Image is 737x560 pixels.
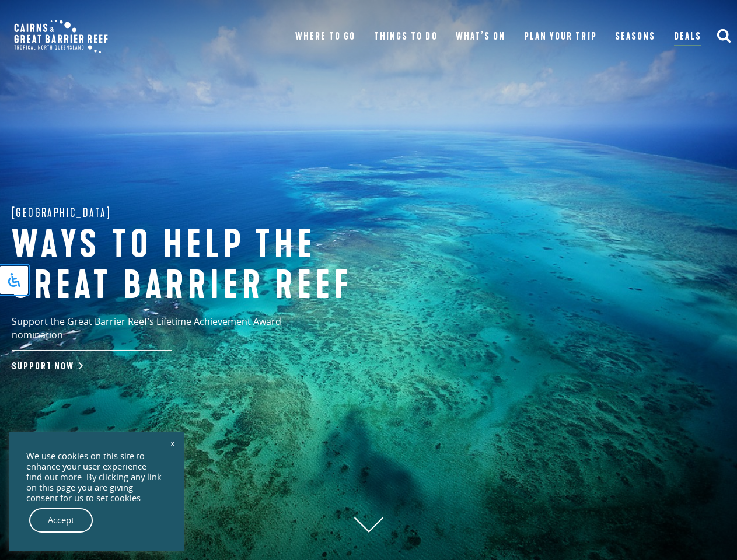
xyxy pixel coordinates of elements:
[295,29,355,45] a: Where To Go
[674,29,701,46] a: Deals
[615,29,655,45] a: Seasons
[12,360,81,372] a: Support Now
[12,315,333,351] p: Support the Great Barrier Reef’s Lifetime Achievement Award nomination
[524,29,597,45] a: Plan Your Trip
[456,29,505,45] a: What’s On
[6,12,116,61] img: CGBR-TNQ_dual-logo.svg
[29,508,93,533] a: Accept
[12,225,397,306] h1: Ways to help the great barrier reef
[26,472,82,482] a: find out more
[26,451,166,503] div: We use cookies on this site to enhance your user experience . By clicking any link on this page y...
[7,273,21,287] svg: Open Accessibility Panel
[12,204,111,222] span: [GEOGRAPHIC_DATA]
[165,430,181,456] a: x
[374,29,437,45] a: Things To Do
